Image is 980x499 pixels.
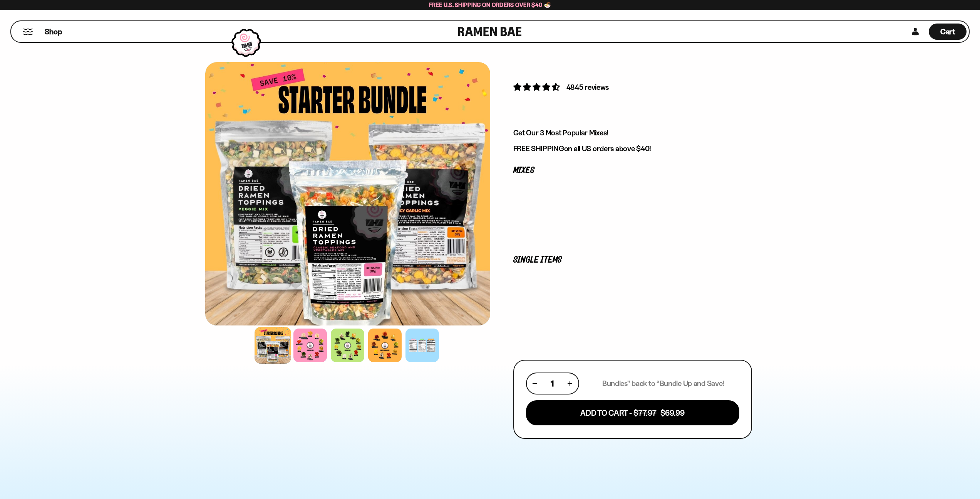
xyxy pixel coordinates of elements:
button: Mobile Menu Trigger [23,29,33,35]
span: Free U.S. Shipping on Orders over $40 🍜 [429,1,551,8]
button: Add To Cart - $77.97 $69.99 [526,400,739,425]
div: Cart [929,21,967,42]
span: 1 [551,379,554,388]
p: Mixes [513,167,752,174]
p: Bundles” back to “Bundle Up and Save! [602,379,724,388]
span: 4.71 stars [513,82,561,92]
p: on all US orders above $40! [513,144,752,153]
p: Get Our 3 Most Popular Mixes! [513,128,752,138]
span: Cart [940,27,955,36]
span: 4845 reviews [566,83,609,92]
p: Single Items [513,256,752,264]
a: Shop [45,24,62,40]
strong: FREE SHIPPING [513,144,564,153]
span: Shop [45,27,62,37]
